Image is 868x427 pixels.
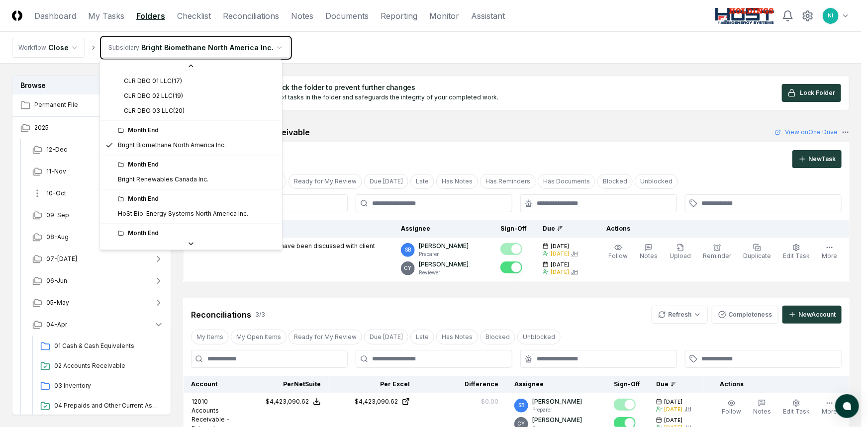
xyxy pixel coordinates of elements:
[118,229,276,238] div: Month End
[118,175,208,184] div: Bright Renewables Canada Inc.
[173,91,183,100] div: ( 19 )
[118,106,185,115] div: CLR DBO 03 LLC
[118,126,276,135] div: Month End
[172,77,182,85] div: ( 17 )
[118,194,276,203] div: Month End
[118,160,276,169] div: Month End
[118,141,226,150] div: Bright Biomethane North America Inc.
[118,209,248,218] div: HoSt Bio-Energy Systems North America Inc.
[118,91,183,100] div: CLR DBO 02 LLC
[173,106,185,115] div: ( 20 )
[118,77,182,85] div: CLR DBO 01 LLC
